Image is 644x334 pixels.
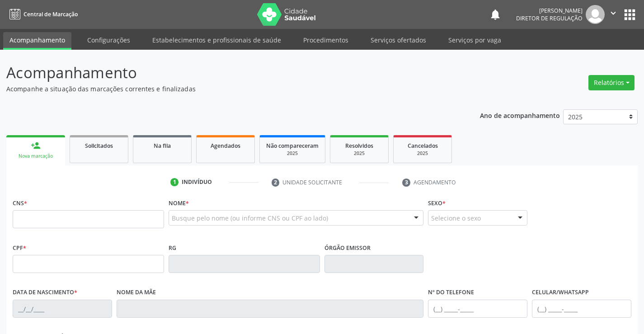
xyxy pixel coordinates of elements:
[428,196,446,210] label: Sexo
[516,14,583,22] span: Diretor de regulação
[13,196,27,210] label: CNS
[169,196,189,210] label: Nome
[489,8,502,21] button: notifications
[31,141,41,151] div: person_add
[400,150,445,157] div: 2025
[6,7,78,22] a: Central de Marcação
[345,142,373,150] span: Resolvidos
[172,213,328,223] span: Busque pelo nome (ou informe CNS ou CPF ao lado)
[622,7,638,23] button: apps
[586,5,605,24] img: img
[170,178,179,186] div: 1
[532,300,631,318] input: (__) _____-_____
[13,300,112,318] input: __/__/____
[13,153,59,160] div: Nova marcação
[605,5,622,24] button: 
[266,142,319,150] span: Não compareceram
[146,32,287,48] a: Estabelecimentos e profissionais de saúde
[608,8,618,18] i: 
[364,32,432,48] a: Serviços ofertados
[480,109,560,121] p: Ano de acompanhamento
[13,241,26,255] label: CPF
[588,75,635,90] button: Relatórios
[6,61,448,84] p: Acompanhamento
[182,178,212,186] div: Indivíduo
[428,286,474,300] label: Nº do Telefone
[337,150,382,157] div: 2025
[3,32,71,50] a: Acompanhamento
[13,286,77,300] label: Data de nascimento
[266,150,319,157] div: 2025
[81,32,136,48] a: Configurações
[297,32,355,48] a: Procedimentos
[431,213,481,223] span: Selecione o sexo
[516,7,583,14] div: [PERSON_NAME]
[24,10,78,18] span: Central de Marcação
[211,142,240,150] span: Agendados
[117,286,156,300] label: Nome da mãe
[154,142,171,150] span: Na fila
[85,142,113,150] span: Solicitados
[169,241,176,255] label: RG
[428,300,527,318] input: (__) _____-_____
[408,142,438,150] span: Cancelados
[442,32,508,48] a: Serviços por vaga
[324,241,371,255] label: Órgão emissor
[6,84,448,94] p: Acompanhe a situação das marcações correntes e finalizadas
[532,286,589,300] label: Celular/WhatsApp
